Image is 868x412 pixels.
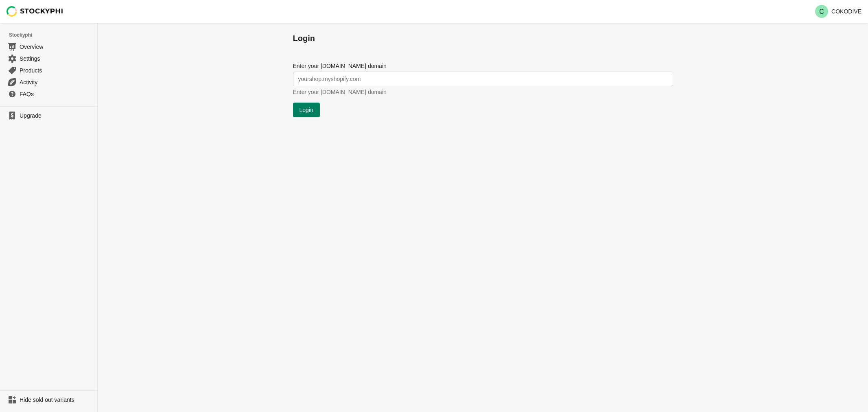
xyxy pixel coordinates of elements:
[20,112,92,120] span: Upgrade
[20,55,92,63] span: Settings
[9,31,97,39] span: Stockyphi
[3,76,94,88] a: Activity
[293,72,673,86] input: yourshop.myshopify.com
[3,41,94,53] a: Overview
[7,6,63,17] img: Stockyphi
[3,110,94,121] a: Upgrade
[3,64,94,76] a: Products
[293,62,387,70] label: Enter your [DOMAIN_NAME] domain
[20,66,92,75] span: Products
[3,53,94,64] a: Settings
[812,3,865,20] button: Avatar with initials CCOKODIVE
[3,88,94,100] a: FAQs
[293,89,387,95] span: Enter your [DOMAIN_NAME] domain
[20,43,92,51] span: Overview
[831,8,861,15] p: COKODIVE
[20,90,92,98] span: FAQs
[293,33,673,44] h1: Login
[293,103,320,117] button: Login
[819,8,824,15] text: C
[20,78,92,86] span: Activity
[20,396,92,404] span: Hide sold out variants
[300,107,313,113] span: Login
[3,394,94,405] a: Hide sold out variants
[815,5,828,18] span: Avatar with initials C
